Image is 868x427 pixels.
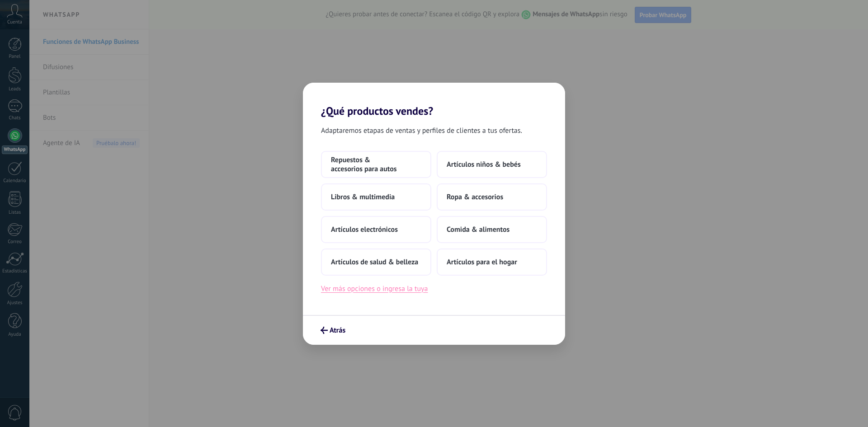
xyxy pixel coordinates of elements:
[321,216,431,243] button: Artículos electrónicos
[331,192,395,202] span: Libros & multimedia
[330,327,345,333] span: Atrás
[303,83,565,117] h2: ¿Qué productos vendes?
[437,151,547,178] button: Artículos niños & bebés
[321,249,431,276] button: Artículos de salud & belleza
[331,225,398,234] span: Artículos electrónicos
[437,249,547,276] button: Artículos para el hogar
[331,258,418,267] span: Artículos de salud & belleza
[331,155,421,174] span: Repuestos & accesorios para autos
[316,323,349,338] button: Atrás
[447,258,517,267] span: Artículos para el hogar
[321,283,428,295] button: Ver más opciones o ingresa la tuya
[321,183,431,211] button: Libros & multimedia
[447,160,521,169] span: Artículos niños & bebés
[437,183,547,211] button: Ropa & accesorios
[321,125,522,136] span: Adaptaremos etapas de ventas y perfiles de clientes a tus ofertas.
[437,216,547,243] button: Comida & alimentos
[447,192,503,202] span: Ropa & accesorios
[321,151,431,178] button: Repuestos & accesorios para autos
[447,225,509,234] span: Comida & alimentos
